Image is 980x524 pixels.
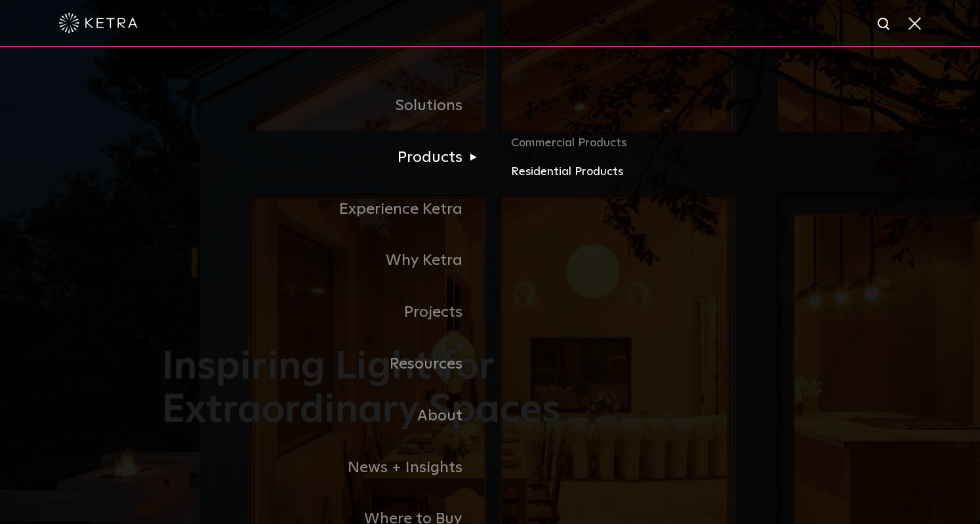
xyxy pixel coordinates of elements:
[59,13,138,33] img: ketra-logo-2019-white
[162,287,490,338] a: Projects
[511,134,818,163] a: Commercial Products
[162,235,490,287] a: Why Ketra
[162,80,490,132] a: Solutions
[162,338,490,390] a: Resources
[162,390,490,442] a: About
[162,442,490,494] a: News + Insights
[162,132,490,184] a: Products
[511,163,818,182] a: Residential Products
[876,16,893,33] img: search icon
[162,184,490,235] a: Experience Ketra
